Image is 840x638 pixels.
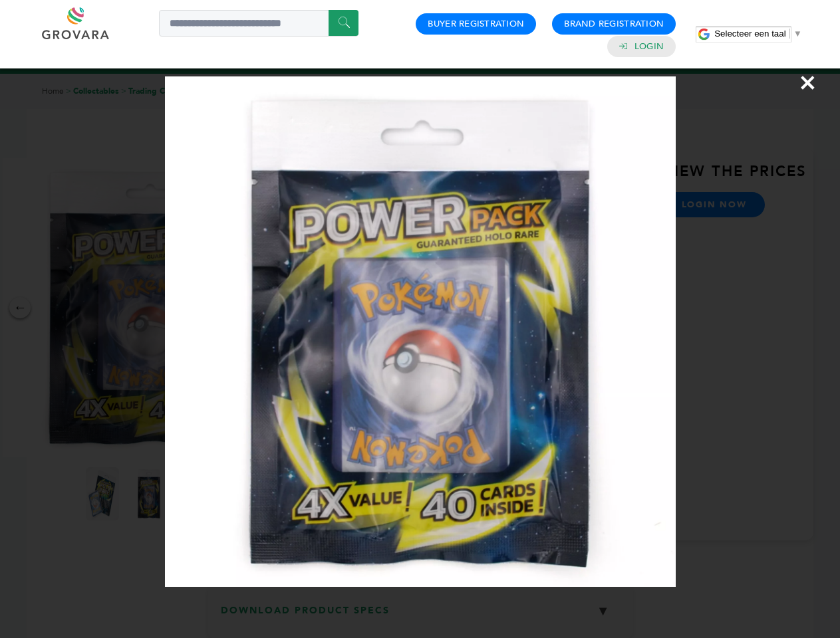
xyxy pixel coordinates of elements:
a: Buyer Registration [428,18,524,30]
a: Brand Registration [564,18,664,30]
input: Search a product or brand... [159,10,358,37]
span: Selecteer een taal [714,29,785,39]
span: ▼ [793,29,802,39]
a: Selecteer een taal​ [714,29,802,39]
img: Image Preview [165,76,676,587]
span: ​ [789,29,790,39]
a: Login [634,41,664,53]
span: × [799,64,817,101]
